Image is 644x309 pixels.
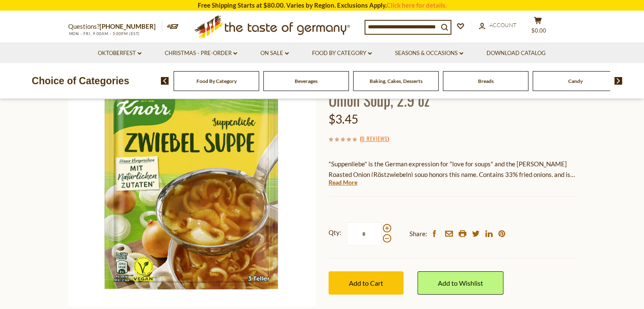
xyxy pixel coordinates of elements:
[486,49,546,58] a: Download Catalog
[196,78,237,84] a: Food By Category
[329,159,576,180] p: "Suppenliebe" is the German expression for "love for soups" and the [PERSON_NAME] Roasted Onion (...
[370,78,423,84] a: Baking, Cakes, Desserts
[349,279,383,287] span: Add to Cart
[525,17,551,38] button: $0.00
[479,21,517,30] a: Account
[68,21,162,32] p: Questions?
[312,49,372,58] a: Food By Category
[531,27,546,34] span: $0.00
[347,222,381,246] input: Qty:
[360,134,389,143] span: ( )
[568,78,583,84] a: Candy
[161,77,169,85] img: previous arrow
[409,229,427,239] span: Share:
[98,49,141,58] a: Oktoberfest
[295,78,318,84] a: Beverages
[362,134,387,143] a: 0 Reviews
[68,31,140,36] span: MON - FRI, 9:00AM - 5:00PM (EST)
[329,271,404,295] button: Add to Cart
[68,59,316,306] img: Knorr "Suppenliebe" Roasted Onion Soup, 2.9 oz
[489,22,517,28] span: Account
[395,49,463,58] a: Seasons & Occasions
[329,227,341,238] strong: Qty:
[260,49,289,58] a: On Sale
[165,49,237,58] a: Christmas - PRE-ORDER
[417,271,503,295] a: Add to Wishlist
[387,1,447,9] a: Click here for details.
[329,112,358,126] span: $3.45
[614,77,622,85] img: next arrow
[100,22,156,30] a: [PHONE_NUMBER]
[329,178,357,187] a: Read More
[478,78,494,84] a: Breads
